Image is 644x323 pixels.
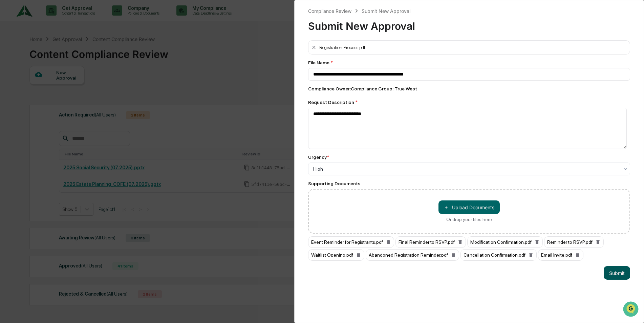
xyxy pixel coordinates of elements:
[56,85,84,92] span: Attestations
[446,217,492,222] div: Or drop your files here
[7,14,123,25] p: How can we help?
[544,236,604,248] div: Reminder to RSVP.pdf
[308,8,351,14] div: Compliance Review
[14,85,44,92] span: Preclearance
[319,45,365,50] div: Registration Process.pdf
[460,249,537,261] div: Cancellation Confirmation.pdf
[308,181,630,186] div: Supporting Documents
[308,100,630,105] div: Request Description
[49,86,55,91] div: 🗄️
[7,52,19,64] img: 1746055101610-c473b297-6a78-478c-a979-82029cc54cd1
[7,99,12,104] div: 🔎
[308,15,630,32] div: Submit New Approval
[308,154,329,160] div: Urgency
[23,52,111,59] div: Start new chat
[467,236,543,248] div: Modification Confirmation.pdf
[14,98,43,105] span: Data Lookup
[366,249,459,261] div: Abandoned Registration Reminder.pdf
[308,60,630,65] div: File Name
[444,204,449,211] span: ＋
[308,236,394,248] div: Event Reminder for Registrants.pdf
[438,200,500,214] button: Or drop your files here
[18,31,112,38] input: Clear
[48,114,82,120] a: Powered byPylon
[46,83,87,95] a: 🗄️Attestations
[4,95,45,108] a: 🔎Data Lookup
[308,86,630,91] div: Compliance Owner : Compliance Group: True West
[308,249,364,261] div: Waitlist Opening.pdf
[604,266,630,280] button: Submit
[4,83,46,95] a: 🖐️Preclearance
[67,115,82,120] span: Pylon
[23,59,86,64] div: We're available if you need us!
[115,54,123,62] button: Start new chat
[622,301,641,319] iframe: Open customer support
[7,86,12,91] div: 🖐️
[362,8,410,14] div: Submit New Approval
[395,236,466,248] div: Final Reminder to RSVP.pdf
[538,249,583,261] div: Email Invite.pdf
